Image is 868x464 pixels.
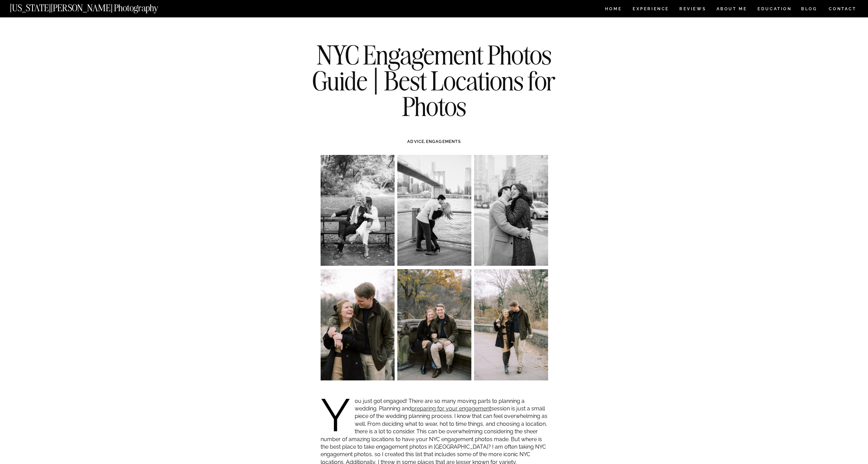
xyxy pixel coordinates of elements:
a: preparing for your engagement [411,405,491,412]
img: NYC Engagement photos in Central Park [397,269,471,380]
h1: NYC Engagement Photos Guide | Best Locations for Photos [310,42,558,119]
a: EDUCATION [757,7,793,13]
a: HOME [604,7,623,13]
img: NYC Engagement Photos [321,155,395,266]
a: REVIEWS [679,7,705,13]
h3: , [335,139,533,145]
a: CONTACT [828,5,857,13]
img: NYC Engagement photos in Central Park [321,269,395,380]
a: Experience [633,7,668,13]
a: [US_STATE][PERSON_NAME] Photography [10,3,181,9]
img: NYC Engagement Photos [474,155,548,266]
a: ENGAGEMENTS [426,139,461,144]
a: BLOG [801,7,818,13]
img: Brooklyn Bridge Proposal [397,155,471,266]
a: ABOUT ME [716,7,747,13]
a: ADVICE [407,139,424,144]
